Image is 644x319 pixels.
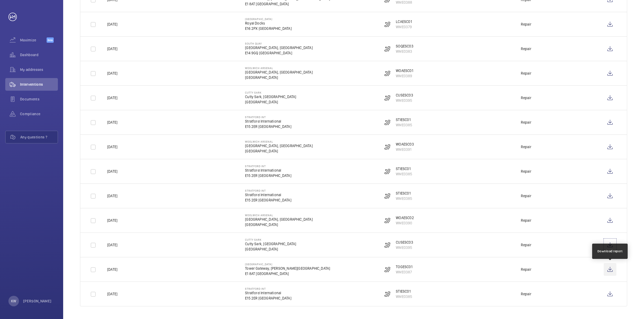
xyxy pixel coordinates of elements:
[245,168,291,173] p: Stratford International
[245,173,291,178] p: E15 2ER [GEOGRAPHIC_DATA]
[384,242,391,248] img: escalator.svg
[107,193,117,199] p: [DATE]
[20,52,58,57] span: Dashboard
[20,82,58,87] span: Interventions
[396,73,413,79] p: WME0389
[396,142,414,147] p: WOAESC03
[521,22,532,27] div: Repair
[20,96,58,102] span: Documents
[396,215,414,220] p: WOAESC02
[245,140,313,143] p: Woolwich Arsenal
[107,71,117,76] p: [DATE]
[245,189,291,192] p: Stratford int
[384,95,391,101] img: escalator.svg
[20,37,47,43] span: Maximize
[245,119,291,124] p: Stratford International
[47,37,54,43] span: Beta
[396,43,413,49] p: SOQESC03
[245,217,313,222] p: [GEOGRAPHIC_DATA], [GEOGRAPHIC_DATA]
[396,68,413,73] p: WOAESC01
[396,294,412,299] p: WME0385
[245,241,296,246] p: Cutty Sark, [GEOGRAPHIC_DATA]
[107,169,117,174] p: [DATE]
[521,144,532,149] div: Repair
[521,242,532,248] div: Repair
[245,238,296,241] p: Cutty Sark
[396,98,413,103] p: WME0395
[245,290,291,296] p: Stratford International
[245,17,292,21] p: [GEOGRAPHIC_DATA]
[384,217,391,224] img: escalator.svg
[107,267,117,272] p: [DATE]
[245,148,313,154] p: [GEOGRAPHIC_DATA]
[245,271,330,276] p: E1 8AT [GEOGRAPHIC_DATA]
[396,19,412,24] p: LCAESC01
[396,93,413,98] p: CUSESC03
[396,147,414,152] p: WME0391
[245,91,296,94] p: Cutty Sark
[245,246,296,252] p: [GEOGRAPHIC_DATA]
[384,21,391,27] img: escalator.svg
[107,22,117,27] p: [DATE]
[245,75,313,80] p: [GEOGRAPHIC_DATA]
[521,291,532,297] div: Repair
[384,70,391,76] img: escalator.svg
[107,291,117,297] p: [DATE]
[245,21,292,26] p: Royal Docks
[107,46,117,51] p: [DATE]
[396,166,412,171] p: STIESC01
[396,245,413,250] p: WME0395
[245,50,313,56] p: E14 9GQ [GEOGRAPHIC_DATA]
[20,134,58,140] span: Any questions ?
[597,249,623,254] div: Download report
[396,289,412,294] p: STIESC01
[245,263,330,266] p: [GEOGRAPHIC_DATA]
[396,122,412,128] p: WME0385
[396,240,413,245] p: CUSESC03
[396,117,412,122] p: STIESC01
[384,46,391,52] img: escalator.svg
[245,124,291,129] p: E15 2ER [GEOGRAPHIC_DATA]
[396,264,412,269] p: TOGESC01
[384,193,391,199] img: escalator.svg
[245,296,291,301] p: E15 2ER [GEOGRAPHIC_DATA]
[245,115,291,119] p: Stratford int
[245,42,313,45] p: South Quay
[396,269,412,275] p: WME0387
[384,144,391,150] img: escalator.svg
[245,214,313,217] p: Woolwich Arsenal
[396,24,412,30] p: WME0379
[107,242,117,248] p: [DATE]
[245,26,292,31] p: E16 2PX [GEOGRAPHIC_DATA]
[245,45,313,50] p: [GEOGRAPHIC_DATA], [GEOGRAPHIC_DATA]
[521,95,532,100] div: Repair
[384,168,391,175] img: escalator.svg
[521,46,532,51] div: Repair
[245,266,330,271] p: Tower Gateway, [PERSON_NAME][GEOGRAPHIC_DATA]
[20,67,58,72] span: My addresses
[521,193,532,199] div: Repair
[20,111,58,117] span: Compliance
[521,218,532,223] div: Repair
[245,1,330,7] p: E1 8AT [GEOGRAPHIC_DATA]
[107,218,117,223] p: [DATE]
[245,197,291,203] p: E15 2ER [GEOGRAPHIC_DATA]
[245,222,313,227] p: [GEOGRAPHIC_DATA]
[245,66,313,70] p: Woolwich Arsenal
[396,196,412,201] p: WME0385
[245,94,296,99] p: Cutty Sark, [GEOGRAPHIC_DATA]
[107,144,117,149] p: [DATE]
[384,291,391,297] img: escalator.svg
[396,49,413,54] p: WME0383
[245,287,291,290] p: Stratford int
[396,220,414,226] p: WME0390
[384,266,391,273] img: escalator.svg
[107,120,117,125] p: [DATE]
[245,143,313,148] p: [GEOGRAPHIC_DATA], [GEOGRAPHIC_DATA]
[384,119,391,125] img: escalator.svg
[107,95,117,100] p: [DATE]
[11,298,16,304] p: KW
[521,267,532,272] div: Repair
[245,192,291,197] p: Stratford International
[396,191,412,196] p: STIESC01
